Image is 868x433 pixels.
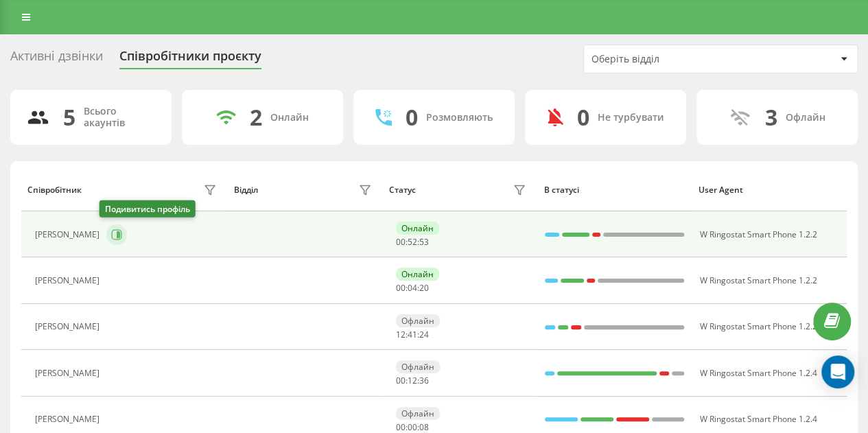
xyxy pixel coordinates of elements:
div: [PERSON_NAME] [35,368,103,378]
div: Онлайн [270,112,309,124]
div: Офлайн [396,314,440,327]
div: Офлайн [396,360,440,373]
span: 36 [419,375,429,386]
div: Подивитись профіль [99,200,196,218]
div: Open Intercom Messenger [821,355,854,388]
div: 0 [577,104,589,130]
span: 00 [408,421,417,433]
div: Офлайн [396,407,440,420]
div: Співробітники проєкту [119,49,261,70]
span: 12 [408,375,417,386]
span: 24 [419,329,429,340]
span: 00 [396,236,406,248]
div: Всього акаунтів [84,106,155,129]
div: : : [396,376,429,386]
div: Активні дзвінки [10,49,103,70]
span: W Ringostat Smart Phone 1.2.4 [699,367,817,379]
span: W Ringostat Smart Phone 1.2.2 [699,229,817,240]
div: [PERSON_NAME] [35,414,103,424]
span: 52 [408,236,417,248]
div: Не турбувати [598,112,664,124]
div: Оберіть відділ [591,54,755,65]
div: : : [396,237,429,247]
div: Онлайн [396,268,439,281]
span: W Ringostat Smart Phone 1.2.2 [699,274,817,286]
span: 53 [419,236,429,248]
div: В статусі [543,185,685,195]
span: 12 [396,329,406,340]
div: [PERSON_NAME] [35,322,103,331]
span: 00 [396,282,406,294]
div: [PERSON_NAME] [35,230,103,239]
div: Розмовляють [426,112,493,124]
div: Онлайн [396,222,439,235]
span: 00 [396,375,406,386]
span: 20 [419,282,429,294]
span: 00 [396,421,406,433]
div: Відділ [234,185,258,195]
span: 04 [408,282,417,294]
div: 2 [250,104,262,130]
span: 41 [408,329,417,340]
div: 3 [765,104,777,130]
span: 08 [419,421,429,433]
div: Офлайн [786,112,825,124]
div: : : [396,423,429,432]
div: : : [396,330,429,340]
span: W Ringostat Smart Phone 1.2.4 [699,413,817,425]
div: User Agent [699,185,841,195]
div: 0 [406,104,418,130]
div: [PERSON_NAME] [35,276,103,285]
div: : : [396,283,429,293]
div: Співробітник [27,185,82,195]
span: W Ringostat Smart Phone 1.2.2 [699,320,817,332]
div: Статус [389,185,416,195]
div: 5 [63,104,75,130]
